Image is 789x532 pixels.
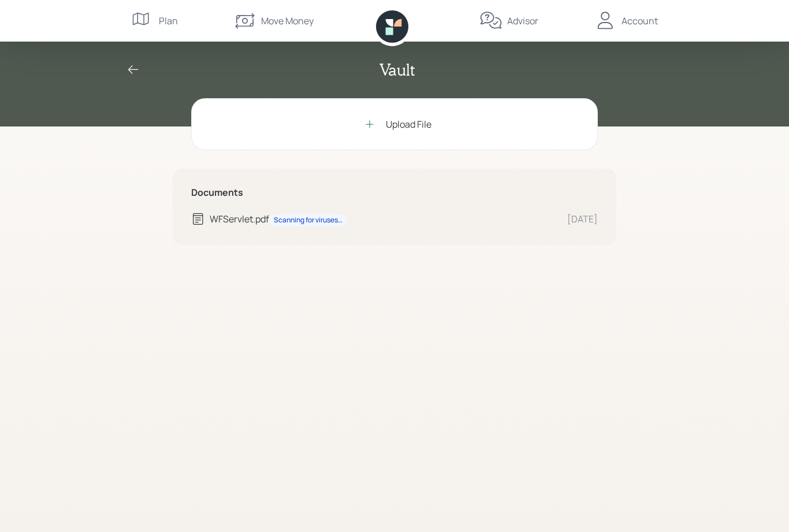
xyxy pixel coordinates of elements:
div: Upload File [386,117,431,131]
div: WFServlet.pdf [210,212,558,226]
div: Move Money [261,14,314,28]
div: [DATE] [567,212,598,226]
div: Advisor [507,14,538,28]
div: Plan [159,14,178,28]
div: Account [621,14,658,28]
h5: Documents [191,187,598,198]
a: WFServlet.pdfScanning for viruses…[DATE] [191,212,598,226]
div: Scanning for viruses… [274,215,343,225]
h2: Vault [379,60,415,80]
